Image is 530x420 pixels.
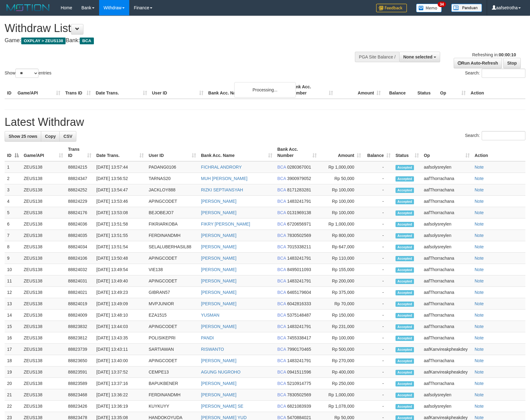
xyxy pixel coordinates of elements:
span: BCA [277,267,286,272]
td: [DATE] 13:51:54 [94,241,146,253]
td: [DATE] 13:51:55 [94,230,146,241]
a: Note [475,324,484,329]
td: 88823812 [66,332,94,344]
span: Copy 7455338417 to clipboard [287,335,311,340]
td: 6 [5,218,21,230]
span: BCA [277,335,286,340]
th: Amount [335,81,383,99]
th: User ID: activate to sort column ascending [146,144,199,161]
label: Show entries [5,69,51,78]
span: BCA [277,199,286,204]
td: 3 [5,184,21,196]
a: [PERSON_NAME] [201,244,236,249]
a: Copy [41,131,60,142]
span: Accepted [395,222,414,227]
td: APINGCODET [146,253,199,264]
td: [DATE] 13:49:23 [94,287,146,298]
td: - [363,207,393,218]
td: 7 [5,230,21,241]
td: MVPJUNIOR [146,298,199,310]
span: Accepted [395,176,414,182]
a: Note [475,381,484,386]
a: RIZKI SEPTIANSYAH [201,187,243,192]
td: GIBRAN57 [146,287,199,298]
label: Search: [465,131,525,140]
span: Copy 6465179604 to clipboard [287,290,311,295]
td: 1 [5,161,21,173]
td: 88824215 [66,161,94,173]
td: [DATE] 13:57:44 [94,161,146,173]
td: - [363,298,393,310]
td: TARNAS20 [146,173,199,184]
td: BEJOBEJO7 [146,207,199,218]
td: 4 [5,196,21,207]
a: AGUNG NUGROHO [201,370,240,374]
td: [DATE] 13:49:54 [94,264,146,275]
div: Processing... [234,82,296,98]
td: 16 [5,332,21,344]
td: aafThorrachana [421,196,472,207]
td: aafThorrachana [421,253,472,264]
th: Action [468,81,525,99]
td: ZEUS138 [21,196,66,207]
span: Copy 1483241791 to clipboard [287,199,311,204]
a: Note [475,165,484,170]
td: ZEUS138 [21,355,66,366]
span: OXPLAY > ZEUS138 [21,38,66,44]
td: ZEUS138 [21,184,66,196]
td: 10 [5,264,21,275]
div: PGA Site Balance / [355,52,399,62]
td: aafThorrachana [421,184,472,196]
a: [PERSON_NAME] [201,256,236,261]
th: Balance [383,81,415,99]
td: ZEUS138 [21,253,66,264]
span: Copy 0280367001 to clipboard [287,165,311,170]
th: Date Trans. [93,81,150,99]
span: Copy 1483241791 to clipboard [287,278,311,283]
td: aafThorrachana [421,321,472,332]
span: Copy 3900979052 to clipboard [287,176,311,181]
a: Note [475,290,484,295]
td: aafsolysreylen [421,161,472,173]
td: - [363,196,393,207]
td: - [363,184,393,196]
span: Copy 0131969138 to clipboard [287,210,311,215]
span: Copy 7990170465 to clipboard [287,347,311,352]
td: - [363,230,393,241]
td: 88824036 [66,218,94,230]
a: Note [475,404,484,409]
td: Rp 110,000 [319,253,363,264]
td: - [363,355,393,366]
button: None selected [399,52,440,62]
a: Note [475,176,484,181]
td: [DATE] 13:53:08 [94,207,146,218]
th: Status: activate to sort column ascending [393,144,421,161]
h4: Game: Bank: [5,38,347,44]
td: Rp 1,000,000 [319,161,363,173]
a: Note [475,301,484,306]
td: Rp 647,000 [319,241,363,253]
td: - [363,161,393,173]
img: MOTION_logo.png [5,3,51,12]
td: 13 [5,298,21,310]
td: 88823650 [66,355,94,366]
th: Bank Acc. Number: activate to sort column ascending [275,144,319,161]
td: Rp 800,000 [319,230,363,241]
td: 5 [5,207,21,218]
td: ZEUS138 [21,173,66,184]
span: Accepted [395,290,414,295]
a: Note [475,335,484,340]
td: aafThorrachana [421,287,472,298]
td: - [363,310,393,321]
span: Copy 1483241791 to clipboard [287,324,311,329]
td: - [363,173,393,184]
th: Trans ID [63,81,93,99]
td: FIKRIARKOBA [146,218,199,230]
a: [PERSON_NAME] [201,301,236,306]
td: aafThorrachana [421,173,472,184]
td: Rp 100,000 [319,184,363,196]
td: [DATE] 13:51:58 [94,218,146,230]
th: Amount: activate to sort column ascending [319,144,363,161]
td: [DATE] 13:40:00 [94,355,146,366]
td: Rp 100,000 [319,332,363,344]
